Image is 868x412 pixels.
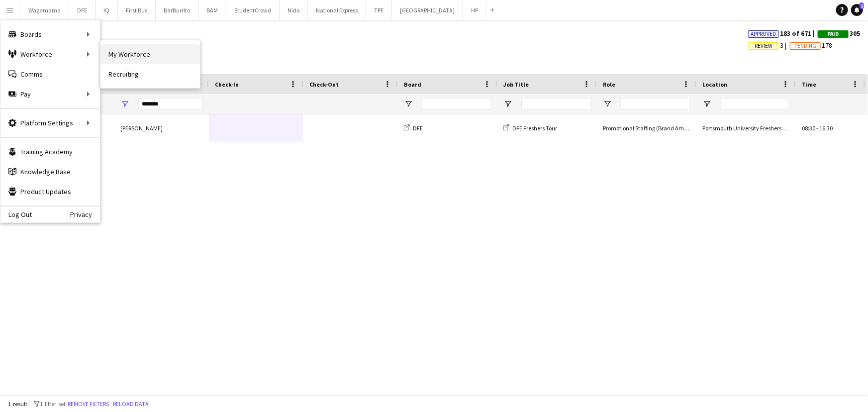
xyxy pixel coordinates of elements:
[603,81,615,88] span: Role
[422,98,491,110] input: Board Filter Input
[215,81,239,88] span: Check-In
[70,210,100,218] a: Privacy
[0,142,100,162] a: Training Academy
[404,100,413,108] button: Open Filter Menu
[860,2,864,9] span: 1
[96,0,118,20] button: IQ
[0,84,100,104] div: Pay
[503,81,529,88] span: Job Title
[0,64,100,84] a: Comms
[309,81,339,88] span: Check-Out
[503,124,557,132] a: DFE Freshers Tour
[603,100,612,108] button: Open Filter Menu
[816,124,818,132] span: -
[521,98,591,110] input: Job Title Filter Input
[503,100,512,108] button: Open Filter Menu
[702,100,711,108] button: Open Filter Menu
[404,81,421,88] span: Board
[366,0,392,20] button: TPE
[198,0,226,20] button: BAM
[748,29,818,38] span: 183 of 671
[790,41,832,50] span: 178
[280,0,308,20] button: Nido
[114,114,209,142] div: [PERSON_NAME]
[802,124,815,132] span: 08:30
[0,44,100,64] div: Workforce
[111,399,151,410] button: Reload data
[100,44,200,64] a: My Workforce
[463,0,486,20] button: HP
[156,0,198,20] button: BarBurrito
[0,162,100,182] a: Knowledge Base
[751,31,776,37] span: Approved
[413,124,423,132] span: DFE
[819,124,833,132] span: 16:30
[40,400,66,408] span: 1 filter set
[802,81,816,88] span: Time
[828,31,839,37] span: Paid
[755,43,772,49] span: Review
[696,114,796,142] div: Portsmouth University Freshers Fair
[702,81,727,88] span: Location
[748,41,790,50] span: 3
[66,399,111,410] button: Remove filters
[851,4,863,16] a: 1
[392,0,463,20] button: [GEOGRAPHIC_DATA]
[0,210,32,218] a: Log Out
[0,182,100,202] a: Product Updates
[20,0,69,20] button: Wagamama
[404,124,423,132] a: DFE
[69,0,96,20] button: DFE
[0,24,100,44] div: Boards
[138,98,203,110] input: Name Filter Input
[818,29,860,38] span: 305
[100,64,200,84] a: Recruiting
[118,0,156,20] button: First Bus
[226,0,280,20] button: StudentCrowd
[120,100,129,108] button: Open Filter Menu
[512,124,557,132] span: DFE Freshers Tour
[308,0,366,20] button: National Express
[0,113,100,133] div: Platform Settings
[621,98,690,110] input: Role Filter Input
[794,43,816,49] span: Pending
[597,114,696,142] div: Promotional Staffing (Brand Ambassadors)
[720,98,790,110] input: Location Filter Input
